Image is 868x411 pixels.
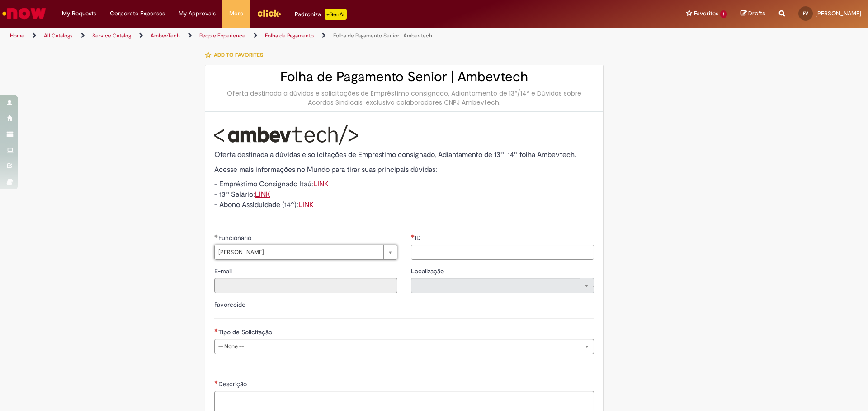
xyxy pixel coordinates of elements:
a: Clear field Localização [411,278,594,293]
span: [PERSON_NAME] [816,9,861,17]
span: Oferta destinada a dúvidas e solicitações de Empréstimo consignado, Adiantamento de 13º, 14º folh... [214,150,576,159]
span: My Approvals [179,9,216,18]
a: People Experience [199,32,245,39]
span: - Abono Assiduidade (14º): [214,200,314,209]
a: LINK [313,180,329,189]
span: Drafts [748,9,765,18]
span: Required [411,234,415,238]
span: Read only - E-mail [214,267,234,275]
span: Descrição [218,380,249,388]
p: +GenAi [325,9,347,20]
span: Add to favorites [214,51,263,59]
span: Funcionario [218,234,253,242]
label: Favorecido [214,300,245,309]
ul: Page breadcrumbs [7,28,572,44]
label: Read only - E-mail [214,267,234,276]
span: Required [214,328,218,332]
span: Tipo de Solicitação [218,328,274,336]
a: Folha de Pagamento [265,32,314,39]
a: Home [10,32,24,39]
span: Favorites [694,9,718,18]
span: My Requests [62,9,96,18]
a: LINK [255,190,270,199]
button: Add to favorites [205,46,268,65]
span: Corporate Expenses [110,9,165,18]
div: Padroniza [295,9,347,20]
span: FV [803,10,808,16]
input: ID [411,245,594,260]
div: Oferta destinada a dúvidas e solicitações de Empréstimo consignado, Adiantamento de 13º/14º e Dúv... [214,89,594,107]
h2: Folha de Pagamento Senior | Ambevtech [214,69,594,84]
label: Read only - Localização [411,267,446,276]
span: [PERSON_NAME] [218,245,379,259]
a: Service Catalog [92,32,131,39]
img: ServiceNow [1,5,47,23]
span: Acesse mais informações no Mundo para tirar suas principais dúvidas: [214,165,437,174]
span: 1 [720,10,727,18]
img: click_logo_yellow_360x200.png [257,6,281,20]
span: - Empréstimo Consignado Itaú: [214,180,329,189]
span: More [229,9,243,18]
span: - 13º Salário: [214,190,270,199]
input: E-mail [214,278,397,293]
a: All Catalogs [44,32,73,39]
a: AmbevTech [151,32,180,39]
a: LINK [298,200,314,209]
span: Localização [411,267,446,275]
span: Required Filled [214,234,218,238]
a: Drafts [741,9,765,18]
a: Folha de Pagamento Senior | Ambevtech [333,32,432,39]
span: ID [415,234,423,242]
span: -- None -- [218,339,576,354]
span: Required [214,380,218,384]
